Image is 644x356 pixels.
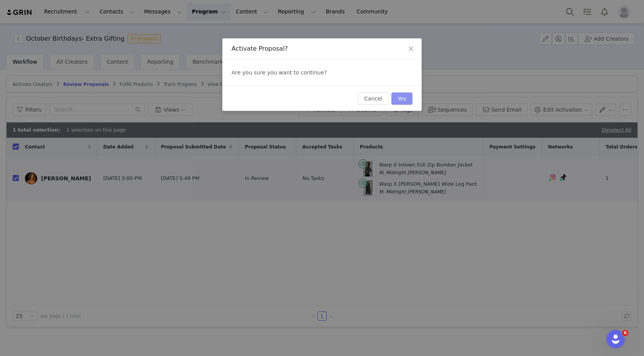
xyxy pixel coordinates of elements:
[358,92,388,105] button: Cancel
[408,46,414,52] i: icon: close
[222,59,422,86] div: Are you sure you want to continue?
[400,38,422,60] button: Close
[232,44,412,53] div: Activate Proposal?
[622,330,628,336] span: 6
[606,330,625,348] iframe: Intercom live chat
[391,92,412,105] button: Yes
